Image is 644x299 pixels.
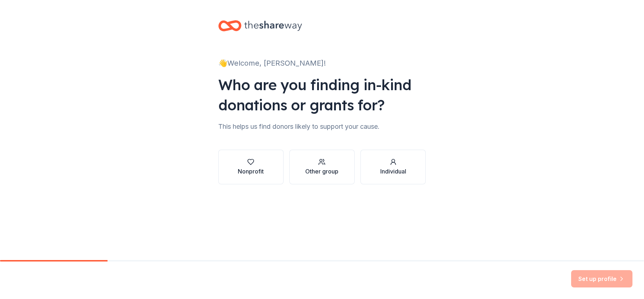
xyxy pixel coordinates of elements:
div: 👋 Welcome, [PERSON_NAME]! [218,57,426,69]
div: Individual [380,167,406,176]
button: Individual [360,150,426,184]
div: This helps us find donors likely to support your cause. [218,121,426,132]
button: Nonprofit [218,150,284,184]
button: Other group [289,150,355,184]
div: Who are you finding in-kind donations or grants for? [218,75,426,115]
div: Other group [305,167,338,176]
div: Nonprofit [238,167,264,176]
